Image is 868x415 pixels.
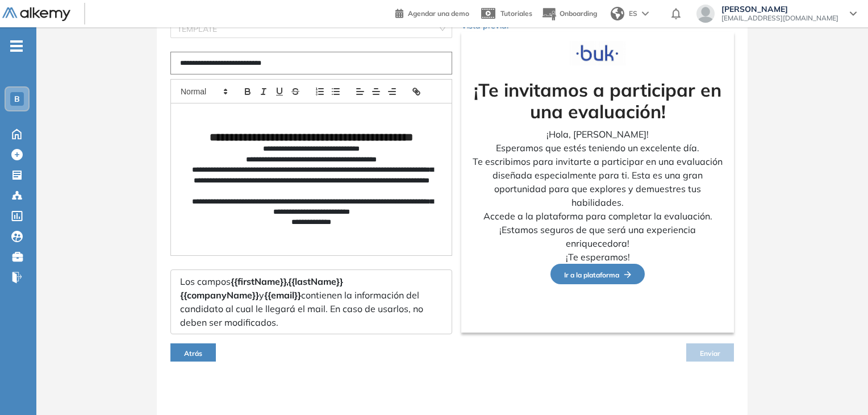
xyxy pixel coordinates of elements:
[470,127,725,141] p: ¡Hola, [PERSON_NAME]!
[470,250,725,264] p: ¡Te esperamos!
[408,9,469,18] span: Agendar una demo
[470,141,725,155] p: Esperamos que estés teniendo un excelente día.
[470,209,725,250] p: Accede a la plataforma para completar la evaluación. ¡Estamos seguros de que será una experiencia...
[14,94,20,103] span: B
[686,343,734,362] button: Enviar
[541,2,597,26] button: Onboarding
[642,11,649,16] img: arrow
[231,276,288,287] span: {{firstName}},
[474,78,721,123] strong: ¡Te invitamos a participar en una evaluación!
[811,360,868,415] iframe: Chat Widget
[569,41,626,65] img: Logo de la compañía
[10,45,23,47] i: -
[170,343,216,362] button: Atrás
[721,5,838,14] span: [PERSON_NAME]
[700,349,720,358] span: Enviar
[619,271,631,278] img: Flecha
[629,9,637,19] span: ES
[811,360,868,415] div: Widget de chat
[170,269,452,334] div: Los campos y contienen la información del candidato al cual le llegará el mail. En caso de usarlo...
[560,9,597,18] span: Onboarding
[264,289,301,301] span: {{email}}
[2,7,70,22] img: Logo
[500,9,532,18] span: Tutoriales
[395,6,469,19] a: Agendar una demo
[180,289,259,301] span: {{companyName}}
[184,349,202,358] span: Atrás
[470,155,725,209] p: Te escribimos para invitarte a participar en una evaluación diseñada especialmente para ti. Esta ...
[550,264,645,285] button: Ir a la plataformaFlecha
[288,276,343,287] span: {{lastName}}
[564,271,631,279] span: Ir a la plataforma
[611,7,624,20] img: world
[721,14,838,23] span: [EMAIL_ADDRESS][DOMAIN_NAME]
